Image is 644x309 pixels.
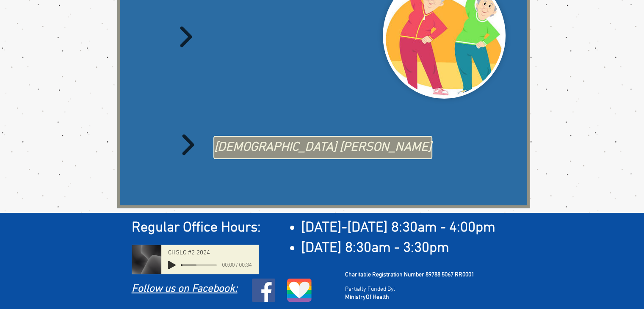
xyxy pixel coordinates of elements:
[345,294,366,301] span: Ministry
[217,261,252,269] span: 00:00 / 00:34
[168,261,176,269] button: Play
[301,240,449,257] span: [DATE] 8:30am - 3:30pm
[252,279,275,302] img: Facebook
[132,283,238,295] a: Follow us on Facebook:
[132,218,519,238] h2: ​
[132,219,261,237] span: Regular Office Hours:
[214,139,431,157] span: [DEMOGRAPHIC_DATA] [PERSON_NAME]
[366,294,389,301] span: Of Health
[301,219,495,237] span: [DATE]-[DATE] 8:30am - 4:00pm
[345,286,395,293] span: Partially Funded By:
[345,271,474,279] span: Charitable Registration Number 89788 5067 RR0001
[252,279,275,302] ul: Social Bar
[168,250,210,256] span: CHSLC #2 2024
[286,279,312,302] img: LGBTQ logo.png
[213,136,432,159] a: Taoist Tai Chi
